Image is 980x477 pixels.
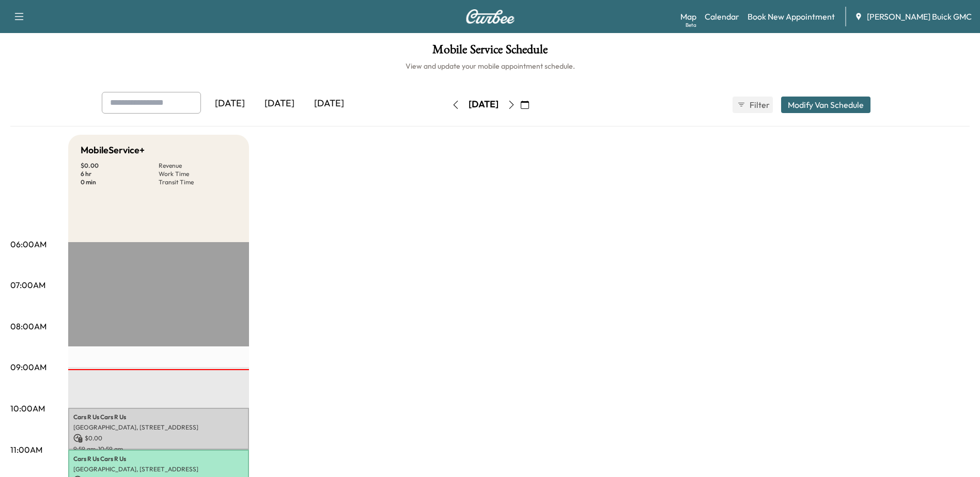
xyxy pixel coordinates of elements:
[159,162,237,170] p: Revenue
[73,465,244,473] p: [GEOGRAPHIC_DATA], [STREET_ADDRESS]
[10,320,46,332] p: 08:00AM
[680,10,696,23] a: MapBeta
[73,455,244,463] p: Cars R Us Cars R Us
[73,413,244,421] p: Cars R Us Cars R Us
[733,97,773,113] button: Filter
[304,92,354,116] div: [DATE]
[159,170,237,178] p: Work Time
[73,445,244,453] p: 9:59 am - 10:59 am
[255,92,304,116] div: [DATE]
[748,10,835,23] a: Book New Appointment
[81,143,145,157] h5: MobileService+
[10,443,42,456] p: 11:00AM
[10,238,46,250] p: 06:00AM
[10,279,45,291] p: 07:00AM
[10,43,970,61] h1: Mobile Service Schedule
[81,178,159,186] p: 0 min
[10,402,45,415] p: 10:00AM
[73,423,244,432] p: [GEOGRAPHIC_DATA], [STREET_ADDRESS]
[686,21,696,29] div: Beta
[10,61,970,71] h6: View and update your mobile appointment schedule.
[469,98,499,111] div: [DATE]
[750,99,768,111] span: Filter
[10,361,46,373] p: 09:00AM
[159,178,237,186] p: Transit Time
[81,162,159,170] p: $ 0.00
[705,10,739,23] a: Calendar
[205,92,255,116] div: [DATE]
[73,434,244,443] p: $ 0.00
[465,9,515,24] img: Curbee Logo
[781,97,870,113] button: Modify Van Schedule
[81,170,159,178] p: 6 hr
[867,10,972,23] span: [PERSON_NAME] Buick GMC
